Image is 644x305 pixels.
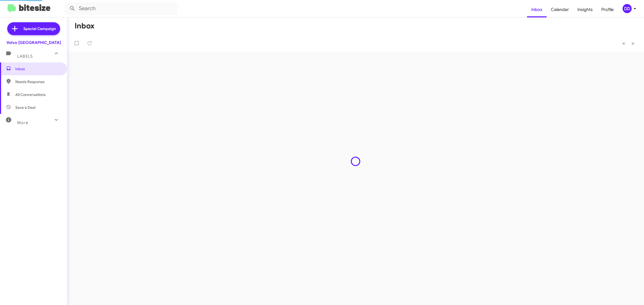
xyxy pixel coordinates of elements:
[65,2,178,15] input: Search
[527,2,547,17] a: Inbox
[622,40,625,47] span: «
[597,2,618,17] a: Profile
[618,4,638,13] button: DD
[15,92,46,97] span: All Conversations
[17,120,28,125] span: More
[623,4,632,13] div: DD
[6,40,61,45] div: Volvo [GEOGRAPHIC_DATA]
[75,22,94,30] h1: Inbox
[15,66,61,72] span: Inbox
[7,22,60,35] a: Special Campaign
[23,26,56,31] span: Special Campaign
[631,40,634,47] span: »
[15,105,35,110] span: Save a Deal
[17,54,33,59] span: Labels
[619,38,628,49] button: Previous
[573,2,597,17] a: Insights
[619,38,638,49] nav: Page navigation example
[15,79,61,84] span: Needs Response
[628,38,638,49] button: Next
[547,2,573,17] a: Calendar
